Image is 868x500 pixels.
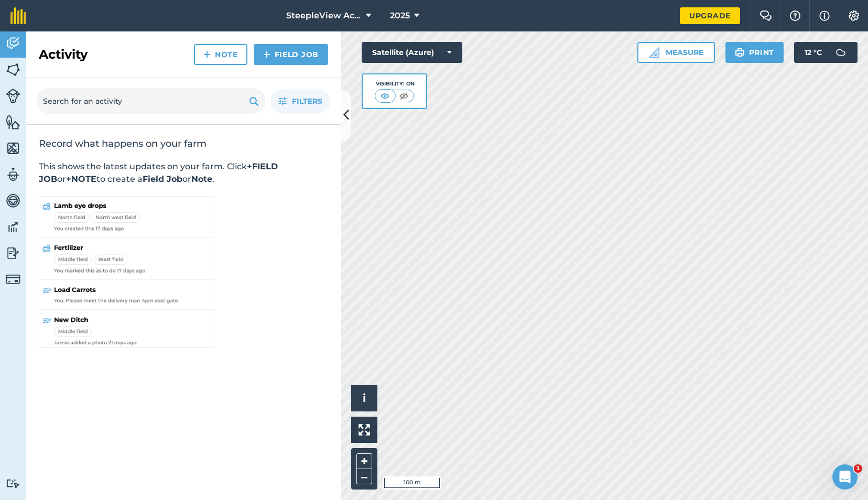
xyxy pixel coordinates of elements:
img: svg+xml;base64,PHN2ZyB4bWxucz0iaHR0cDovL3d3dy53My5vcmcvMjAwMC9zdmciIHdpZHRoPSIxNCIgaGVpZ2h0PSIyNC... [263,48,270,61]
img: svg+xml;base64,PHN2ZyB4bWxucz0iaHR0cDovL3d3dy53My5vcmcvMjAwMC9zdmciIHdpZHRoPSIxNCIgaGVpZ2h0PSIyNC... [203,48,211,61]
button: 12 °C [794,42,858,63]
img: Ruler icon [649,47,659,58]
img: svg+xml;base64,PD94bWwgdmVyc2lvbj0iMS4wIiBlbmNvZGluZz0idXRmLTgiPz4KPCEtLSBHZW5lcmF0b3I6IEFkb2JlIE... [6,272,20,287]
a: Note [194,44,247,65]
span: Filters [292,95,322,107]
strong: Field Job [143,174,182,184]
button: Filters [270,89,330,114]
span: 12 ° C [805,42,822,63]
img: A question mark icon [789,10,801,21]
img: svg+xml;base64,PHN2ZyB4bWxucz0iaHR0cDovL3d3dy53My5vcmcvMjAwMC9zdmciIHdpZHRoPSI1MCIgaGVpZ2h0PSI0MC... [378,91,392,101]
img: svg+xml;base64,PD94bWwgdmVyc2lvbj0iMS4wIiBlbmNvZGluZz0idXRmLTgiPz4KPCEtLSBHZW5lcmF0b3I6IEFkb2JlIE... [6,219,20,235]
a: Upgrade [680,7,740,24]
p: This shows the latest updates on your farm. Click or to create a or . [39,160,328,186]
span: 1 [854,464,862,473]
img: svg+xml;base64,PHN2ZyB4bWxucz0iaHR0cDovL3d3dy53My5vcmcvMjAwMC9zdmciIHdpZHRoPSIxOSIgaGVpZ2h0PSIyNC... [249,95,259,107]
img: svg+xml;base64,PHN2ZyB4bWxucz0iaHR0cDovL3d3dy53My5vcmcvMjAwMC9zdmciIHdpZHRoPSI1NiIgaGVpZ2h0PSI2MC... [6,62,20,78]
span: i [363,392,366,405]
img: svg+xml;base64,PD94bWwgdmVyc2lvbj0iMS4wIiBlbmNvZGluZz0idXRmLTgiPz4KPCEtLSBHZW5lcmF0b3I6IEFkb2JlIE... [830,42,851,63]
img: svg+xml;base64,PHN2ZyB4bWxucz0iaHR0cDovL3d3dy53My5vcmcvMjAwMC9zdmciIHdpZHRoPSIxNyIgaGVpZ2h0PSIxNy... [819,9,830,22]
img: svg+xml;base64,PD94bWwgdmVyc2lvbj0iMS4wIiBlbmNvZGluZz0idXRmLTgiPz4KPCEtLSBHZW5lcmF0b3I6IEFkb2JlIE... [6,167,20,182]
strong: Note [191,174,212,184]
img: Four arrows, one pointing top left, one top right, one bottom right and the last bottom left [359,424,370,436]
img: Two speech bubbles overlapping with the left bubble in the forefront [759,10,772,21]
img: svg+xml;base64,PHN2ZyB4bWxucz0iaHR0cDovL3d3dy53My5vcmcvMjAwMC9zdmciIHdpZHRoPSI1NiIgaGVpZ2h0PSI2MC... [6,140,20,156]
button: Satellite (Azure) [362,42,462,63]
h2: Record what happens on your farm [39,137,328,150]
button: – [356,469,372,484]
img: A cog icon [848,10,860,21]
a: Field Job [254,44,328,65]
img: fieldmargin Logo [10,7,26,24]
img: svg+xml;base64,PHN2ZyB4bWxucz0iaHR0cDovL3d3dy53My5vcmcvMjAwMC9zdmciIHdpZHRoPSIxOSIgaGVpZ2h0PSIyNC... [735,46,745,59]
img: svg+xml;base64,PD94bWwgdmVyc2lvbj0iMS4wIiBlbmNvZGluZz0idXRmLTgiPz4KPCEtLSBHZW5lcmF0b3I6IEFkb2JlIE... [6,36,20,51]
input: Search for an activity [37,89,265,114]
span: 2025 [390,9,410,22]
button: Measure [637,42,715,63]
strong: +NOTE [66,174,96,184]
button: i [351,385,377,411]
img: svg+xml;base64,PD94bWwgdmVyc2lvbj0iMS4wIiBlbmNvZGluZz0idXRmLTgiPz4KPCEtLSBHZW5lcmF0b3I6IEFkb2JlIE... [6,245,20,261]
button: + [356,453,372,469]
img: svg+xml;base64,PD94bWwgdmVyc2lvbj0iMS4wIiBlbmNvZGluZz0idXRmLTgiPz4KPCEtLSBHZW5lcmF0b3I6IEFkb2JlIE... [6,479,20,488]
img: svg+xml;base64,PHN2ZyB4bWxucz0iaHR0cDovL3d3dy53My5vcmcvMjAwMC9zdmciIHdpZHRoPSI1NiIgaGVpZ2h0PSI2MC... [6,114,20,130]
iframe: Intercom live chat [832,464,858,490]
img: svg+xml;base64,PHN2ZyB4bWxucz0iaHR0cDovL3d3dy53My5vcmcvMjAwMC9zdmciIHdpZHRoPSI1MCIgaGVpZ2h0PSI0MC... [397,91,410,101]
div: Visibility: On [375,80,415,88]
span: SteepleView Acres [286,9,362,22]
button: Print [725,42,784,63]
h2: Activity [39,46,88,63]
img: svg+xml;base64,PD94bWwgdmVyc2lvbj0iMS4wIiBlbmNvZGluZz0idXRmLTgiPz4KPCEtLSBHZW5lcmF0b3I6IEFkb2JlIE... [6,193,20,209]
img: svg+xml;base64,PD94bWwgdmVyc2lvbj0iMS4wIiBlbmNvZGluZz0idXRmLTgiPz4KPCEtLSBHZW5lcmF0b3I6IEFkb2JlIE... [6,89,20,103]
